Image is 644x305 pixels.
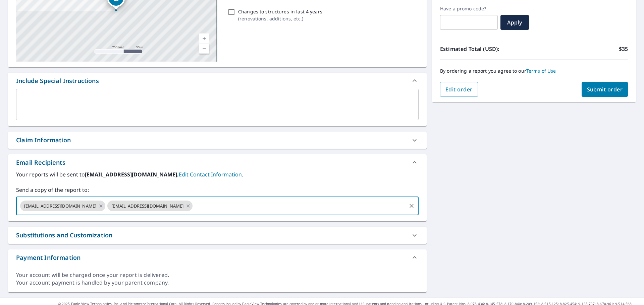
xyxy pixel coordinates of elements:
[445,86,473,93] span: Edit order
[8,132,427,149] div: Claim Information
[440,6,498,12] label: Have a promo code?
[440,45,534,53] p: Estimated Total (USD):
[85,171,179,178] b: [EMAIL_ADDRESS][DOMAIN_NAME].
[407,201,416,211] button: Clear
[20,201,105,211] div: [EMAIL_ADDRESS][DOMAIN_NAME]
[16,170,419,178] label: Your reports will be sent to
[238,8,322,15] p: Changes to structures in last 4 years
[16,279,419,287] div: Your account payment is handled by your parent company.
[199,33,209,44] a: Current Level 17, Zoom In
[16,158,65,167] div: Email Recipients
[506,19,524,26] span: Apply
[20,203,100,209] span: [EMAIL_ADDRESS][DOMAIN_NAME]
[16,231,112,240] div: Substitutions and Customization
[16,76,99,85] div: Include Special Instructions
[440,68,628,74] p: By ordering a report you agree to our
[238,15,322,22] p: ( renovations, additions, etc. )
[587,86,623,93] span: Submit order
[526,68,556,74] a: Terms of Use
[582,82,628,97] button: Submit order
[619,45,628,53] p: $35
[16,271,419,279] div: Your account will be charged once your report is delivered.
[8,73,427,89] div: Include Special Instructions
[8,154,427,170] div: Email Recipients
[16,253,80,262] div: Payment Information
[500,15,529,30] button: Apply
[440,82,478,97] button: Edit order
[199,44,209,54] a: Current Level 17, Zoom Out
[8,227,427,244] div: Substitutions and Customization
[107,203,187,209] span: [EMAIL_ADDRESS][DOMAIN_NAME]
[107,201,193,211] div: [EMAIL_ADDRESS][DOMAIN_NAME]
[16,186,419,194] label: Send a copy of the report to:
[8,249,427,265] div: Payment Information
[16,136,71,145] div: Claim Information
[179,171,243,178] a: EditContactInfo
